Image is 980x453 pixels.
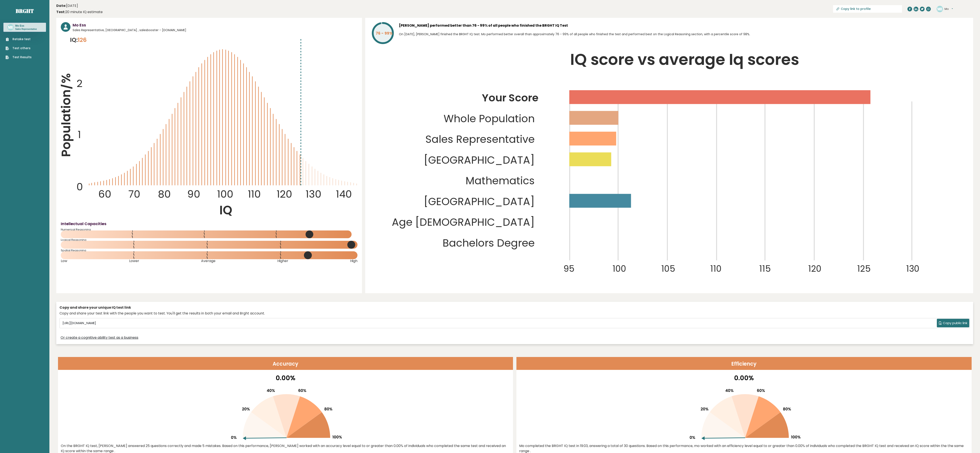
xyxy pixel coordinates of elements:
p: 0.00% [519,373,969,383]
p: On [DATE], [PERSON_NAME] finished the BRGHT IQ test. Mo performed better overall than approximate... [399,31,969,37]
tspan: 105 [661,263,675,275]
p: IQ: [70,36,87,44]
tspan: Your Score [482,90,539,105]
tspan: IQ [219,202,232,219]
tspan: 76 - 99% [376,31,393,36]
span: Copy public link [943,321,967,326]
span: Sales Representative, [GEOGRAPHIC_DATA] , salesbooster - [DOMAIN_NAME] [73,28,357,32]
tspan: Sales Representative [425,132,535,146]
span: Average [201,260,215,262]
text: ME [937,6,943,11]
span: Spatial Reasoning [61,250,357,251]
tspan: Whole Population [444,111,535,126]
tspan: 70 [128,187,140,201]
button: Copy public link [937,319,969,327]
tspan: Mathematics [466,174,535,188]
header: Efficiency [516,357,972,370]
tspan: 0 [76,180,83,194]
a: Retake test [6,37,32,41]
tspan: 130 [306,187,321,201]
span: Lower [129,260,139,262]
tspan: [GEOGRAPHIC_DATA] [424,153,535,167]
a: Test Results [6,55,32,59]
tspan: 120 [277,187,292,201]
span: Logical Reasoning [61,239,357,241]
tspan: 2 [77,76,82,91]
p: Sales Representative [15,28,37,31]
tspan: 115 [759,263,771,275]
tspan: Age [DEMOGRAPHIC_DATA] [392,215,535,230]
span: Low [61,260,67,262]
tspan: Population/% [58,73,75,157]
tspan: 60 [98,187,111,201]
div: Copy and share your test link with the people you want to test. You'll get the results in both yo... [60,311,970,316]
h4: Intellectual Capacities [61,221,357,227]
tspan: 140 [336,187,352,201]
tspan: 110 [710,263,722,275]
span: Higher [277,260,288,262]
tspan: 100 [217,187,233,201]
a: Test others [6,46,32,50]
b: Date: [56,3,66,8]
time: [DATE] [56,3,78,8]
tspan: 120 [808,263,821,275]
button: Mo [945,7,953,11]
tspan: 125 [857,263,871,275]
h3: Mo Ess [15,24,37,27]
tspan: 130 [906,263,919,275]
tspan: 90 [187,187,200,201]
h3: [PERSON_NAME] performed better than 76 - 99% of all people who finished the BRGHT IQ Test [399,22,969,29]
b: Test: [56,9,65,14]
span: High [350,260,357,262]
a: Brght [16,8,34,14]
span: 126 [78,36,87,44]
tspan: 110 [248,187,261,201]
tspan: IQ score vs average Iq scores [570,49,799,70]
tspan: 1 [78,127,81,142]
tspan: 100 [612,263,626,275]
div: 20 minute IQ estimate [56,9,103,15]
tspan: 80 [158,187,171,201]
tspan: 95 [563,263,574,275]
div: Copy and share your unique IQ test link [60,305,970,310]
tspan: Bachelors Degree [443,236,535,250]
h3: Mo Ess [73,22,357,28]
text: ME [8,25,13,30]
p: 0.00% [61,373,510,383]
tspan: [GEOGRAPHIC_DATA] [424,194,535,209]
header: Accuracy [58,357,513,370]
a: Or create a cognitive ability test as a business [61,335,138,340]
span: Numerical Reasoning [61,229,357,230]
